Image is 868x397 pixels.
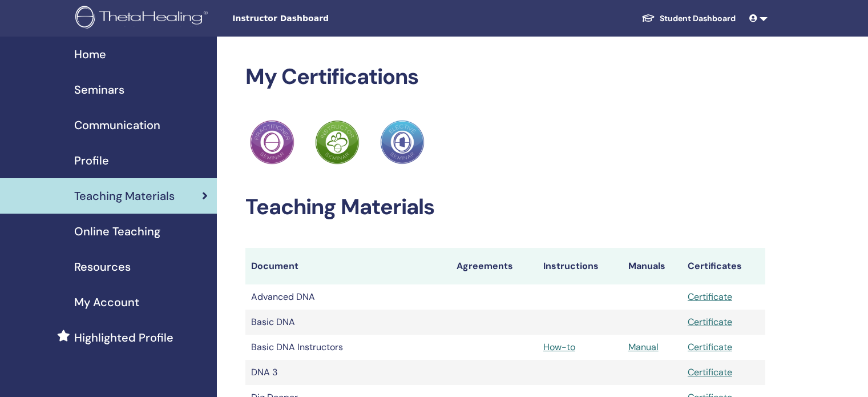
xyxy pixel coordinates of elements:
[74,329,173,346] span: Highlighted Profile
[74,223,160,240] span: Online Teaching
[245,284,451,310] td: Advanced DNA
[543,341,575,353] a: How-to
[451,248,538,284] th: Agreements
[628,341,659,353] a: Manual
[74,117,160,134] span: Communication
[245,194,765,220] h2: Teaching Materials
[75,6,212,31] img: logo.png
[682,248,765,284] th: Certificates
[245,360,451,385] td: DNA 3
[74,81,124,98] span: Seminars
[632,8,745,29] a: Student Dashboard
[74,46,106,63] span: Home
[74,258,131,275] span: Resources
[74,187,175,204] span: Teaching Materials
[538,248,623,284] th: Instructions
[688,291,732,303] a: Certificate
[245,310,451,335] td: Basic DNA
[74,294,139,311] span: My Account
[688,366,732,378] a: Certificate
[380,120,425,165] img: Practitioner
[245,335,451,360] td: Basic DNA Instructors
[250,120,294,165] img: Practitioner
[74,152,109,169] span: Profile
[232,13,403,25] span: Instructor Dashboard
[688,316,732,328] a: Certificate
[245,248,451,284] th: Document
[315,120,360,165] img: Practitioner
[245,64,765,90] h2: My Certifications
[641,13,655,23] img: graduation-cap-white.svg
[623,248,682,284] th: Manuals
[688,341,732,353] a: Certificate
